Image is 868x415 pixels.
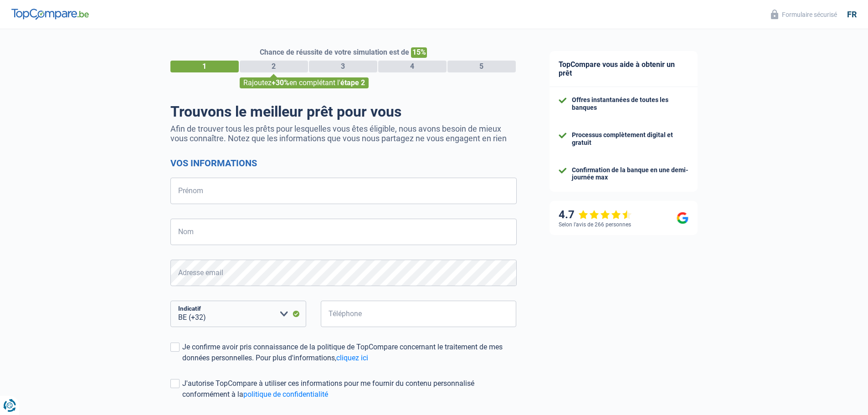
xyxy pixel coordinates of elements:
div: 4.7 [559,208,632,221]
input: 401020304 [321,301,517,327]
div: Rajoutez en complétant l' [240,77,369,88]
span: 15% [411,47,427,58]
div: Processus complètement digital et gratuit [572,131,688,147]
div: 4 [378,61,447,72]
p: Afin de trouver tous les prêts pour lesquelles vous êtes éligible, nous avons besoin de mieux vou... [170,124,517,143]
div: J'autorise TopCompare à utiliser ces informations pour me fournir du contenu personnalisé conform... [182,378,517,400]
div: Confirmation de la banque en une demi-journée max [572,166,688,182]
div: 3 [309,61,377,72]
h2: Vos informations [170,158,517,169]
button: Formulaire sécurisé [765,7,842,22]
div: 1 [170,61,239,72]
a: politique de confidentialité [243,390,328,399]
div: 5 [447,61,516,72]
div: Selon l’avis de 266 personnes [559,221,631,228]
div: TopCompare vous aide à obtenir un prêt [550,51,698,87]
h1: Trouvons le meilleur prêt pour vous [170,103,517,120]
span: Chance de réussite de votre simulation est de [260,48,409,56]
div: fr [847,10,857,20]
div: 2 [240,61,308,72]
span: étape 2 [340,78,365,87]
div: Offres instantanées de toutes les banques [572,96,688,112]
a: cliquez ici [336,354,368,362]
span: +30% [272,78,289,87]
div: Je confirme avoir pris connaissance de la politique de TopCompare concernant le traitement de mes... [182,342,517,364]
img: TopCompare Logo [11,9,89,20]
